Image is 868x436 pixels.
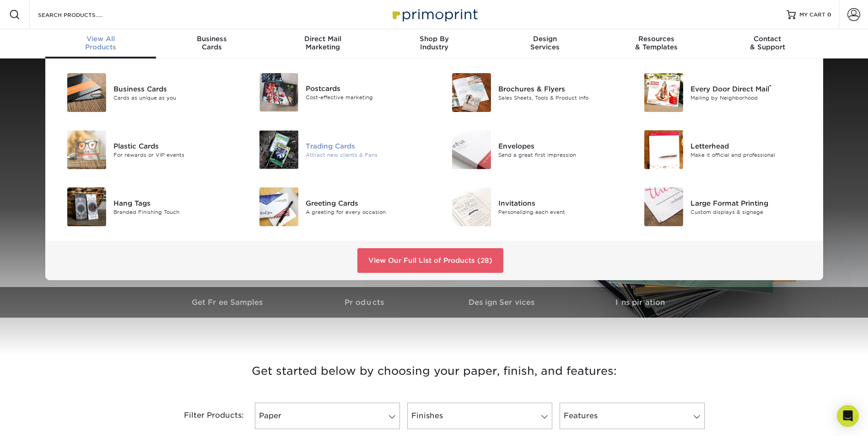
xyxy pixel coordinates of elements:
[560,403,705,429] a: Features
[45,35,156,51] div: Products
[113,84,235,94] div: Business Cards
[633,69,812,116] a: Every Door Direct Mail Every Door Direct Mail® Mailing by Neighborhood
[156,29,267,58] a: BusinessCards
[156,35,267,43] span: Business
[498,198,620,208] div: Invitations
[378,35,490,51] div: Industry
[160,403,251,429] div: Filter Products:
[248,184,427,230] a: Greeting Cards Greeting Cards A greeting for every occasion
[712,29,823,58] a: Contact& Support
[113,151,235,159] div: For rewards or VIP events
[441,127,620,173] a: Envelopes Envelopes Send a great first impression
[167,351,702,392] h3: Get started below by choosing your paper, finish, and features:
[248,69,427,115] a: Postcards Postcards Cost-effective marketing
[441,69,620,116] a: Brochures & Flyers Brochures & Flyers Sales Sheets, Tools & Product Info
[306,208,427,216] div: A greeting for every occasion
[601,35,712,51] div: & Templates
[113,208,235,216] div: Branded Finishing Touch
[827,11,831,18] span: 0
[378,29,490,58] a: Shop ByIndustry
[690,84,812,94] div: Every Door Direct Mail
[633,184,812,230] a: Large Format Printing Large Format Printing Custom displays & signage
[306,94,427,101] div: Cost-effective marketing
[712,35,823,51] div: & Support
[690,94,812,101] div: Mailing by Neighborhood
[769,84,771,90] sup: ®
[498,94,620,101] div: Sales Sheets, Tools & Product Info
[248,127,427,173] a: Trading Cards Trading Cards Attract new clients & Fans
[259,73,298,112] img: Postcards
[67,187,106,226] img: Hang Tags
[633,127,812,173] a: Letterhead Letterhead Make it official and professional
[498,151,620,159] div: Send a great first impression
[113,198,235,208] div: Hang Tags
[407,403,552,429] a: Finishes
[690,198,812,208] div: Large Format Printing
[306,151,427,159] div: Attract new clients & Fans
[267,29,378,58] a: Direct MailMarketing
[45,35,156,43] span: View All
[644,130,683,169] img: Letterhead
[490,35,601,43] span: Design
[67,130,106,169] img: Plastic Cards
[113,94,235,101] div: Cards as unique as you
[56,184,235,230] a: Hang Tags Hang Tags Branded Finishing Touch
[306,84,427,94] div: Postcards
[498,208,620,216] div: Personalizing each event
[306,198,427,208] div: Greeting Cards
[255,403,400,429] a: Paper
[156,35,267,51] div: Cards
[837,405,859,427] div: Open Intercom Messenger
[56,69,235,116] a: Business Cards Business Cards Cards as unique as you
[690,208,812,216] div: Custom displays & signage
[56,127,235,173] a: Plastic Cards Plastic Cards For rewards or VIP events
[259,187,298,226] img: Greeting Cards
[644,73,683,112] img: Every Door Direct Mail
[67,73,106,112] img: Business Cards
[644,187,683,226] img: Large Format Printing
[267,35,378,51] div: Marketing
[267,35,378,43] span: Direct Mail
[490,29,601,58] a: DesignServices
[601,35,712,43] span: Resources
[37,9,126,20] input: SEARCH PRODUCTS.....
[712,35,823,43] span: Contact
[441,184,620,230] a: Invitations Invitations Personalizing each event
[357,248,503,273] a: View Our Full List of Products (28)
[113,141,235,151] div: Plastic Cards
[378,35,490,43] span: Shop By
[452,187,491,226] img: Invitations
[452,73,491,112] img: Brochures & Flyers
[498,84,620,94] div: Brochures & Flyers
[259,130,298,169] img: Trading Cards
[490,35,601,51] div: Services
[45,29,156,58] a: View AllProducts
[601,29,712,58] a: Resources& Templates
[498,141,620,151] div: Envelopes
[306,141,427,151] div: Trading Cards
[690,151,812,159] div: Make it official and professional
[388,5,480,24] img: Primoprint
[452,130,491,169] img: Envelopes
[799,11,825,19] span: MY CART
[690,141,812,151] div: Letterhead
